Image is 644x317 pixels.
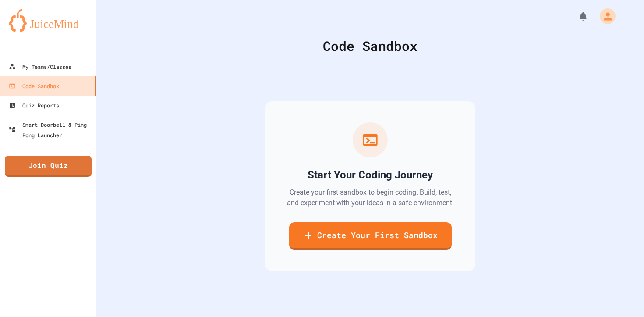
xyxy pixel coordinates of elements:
div: Code Sandbox [9,81,59,91]
a: Create Your First Sandbox [289,222,452,250]
h2: Start Your Coding Journey [308,168,433,182]
iframe: chat widget [607,282,635,308]
div: Quiz Reports [9,100,59,110]
iframe: chat widget [571,244,635,281]
img: logo-orange.svg [9,9,88,32]
div: My Notifications [562,9,591,24]
div: Smart Doorbell & Ping Pong Launcher [9,119,93,140]
div: My Account [591,6,618,26]
div: My Teams/Classes [9,61,71,72]
a: Join Quiz [5,156,92,177]
div: Code Sandbox [118,36,622,56]
p: Create your first sandbox to begin coding. Build, test, and experiment with your ideas in a safe ... [286,187,454,208]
